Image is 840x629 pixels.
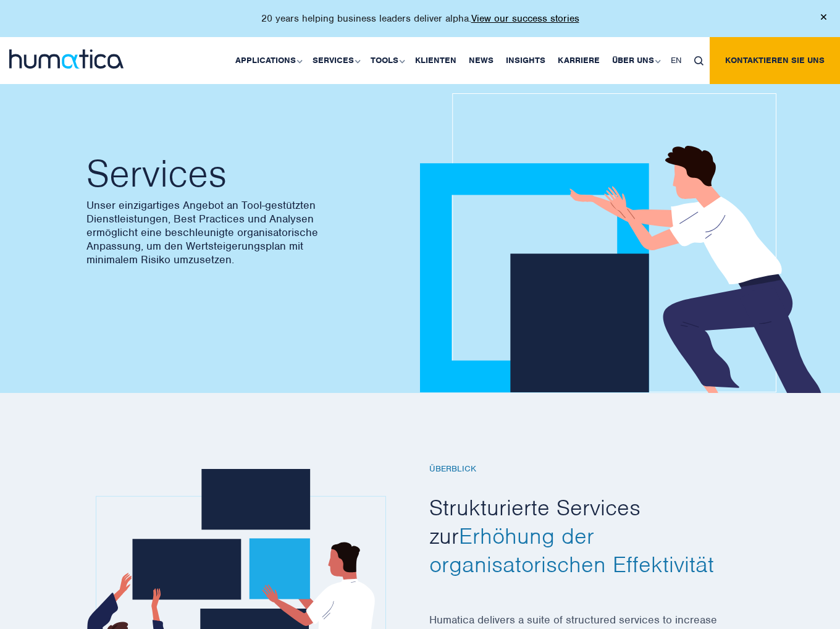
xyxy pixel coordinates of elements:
h2: Services [86,155,408,192]
a: View our success stories [471,12,579,25]
h2: Strukturierte Services zur [429,493,763,578]
span: Erhöhung der organisatorischen Effektivität [429,521,714,578]
a: Tools [364,37,409,84]
a: Services [306,37,364,84]
img: search_icon [694,56,703,65]
span: EN [671,55,682,65]
img: logo [9,49,124,69]
a: Karriere [552,37,606,84]
p: Unser einzigartiges Angebot an Tool-gestützten Dienstleistungen, Best Practices und Analysen ermö... [86,198,408,266]
a: Applications [229,37,306,84]
a: Insights [500,37,552,84]
a: Klienten [409,37,463,84]
a: Kontaktieren Sie uns [710,37,840,84]
a: EN [665,37,688,84]
a: Über uns [606,37,665,84]
h6: Überblick [429,464,763,475]
a: News [463,37,500,84]
p: 20 years helping business leaders deliver alpha. [261,12,579,25]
